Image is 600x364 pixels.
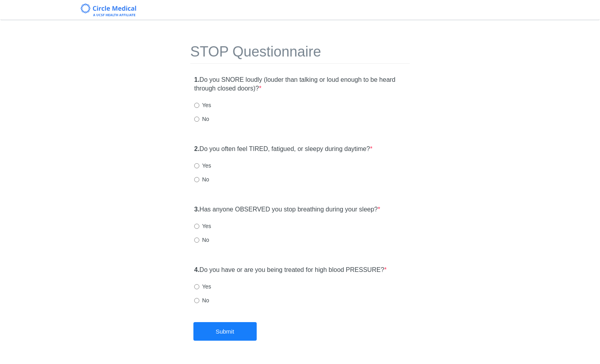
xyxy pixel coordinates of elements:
strong: 3. [194,206,199,213]
label: Do you SNORE loudly (louder than talking or loud enough to be heard through closed doors)? [194,75,406,94]
button: Submit [193,322,257,341]
h1: STOP Questionnaire [190,44,410,64]
input: Yes [194,224,199,229]
label: Do you have or are you being treated for high blood PRESSURE? [194,266,387,275]
label: Yes [194,162,211,170]
strong: 2. [194,145,199,152]
label: No [194,115,209,123]
input: No [194,238,199,243]
strong: 1. [194,76,199,83]
label: No [194,236,209,244]
input: Yes [194,163,199,168]
label: Yes [194,101,211,109]
img: Circle Medical Logo [81,4,136,16]
label: No [194,175,209,183]
label: No [194,296,209,304]
input: Yes [194,284,199,289]
input: No [194,298,199,303]
label: Has anyone OBSERVED you stop breathing during your sleep? [194,205,380,214]
input: No [194,177,199,182]
input: Yes [194,103,199,108]
label: Yes [194,222,211,230]
label: Yes [194,283,211,290]
strong: 4. [194,266,199,273]
input: No [194,117,199,122]
label: Do you often feel TIRED, fatigued, or sleepy during daytime? [194,145,373,154]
